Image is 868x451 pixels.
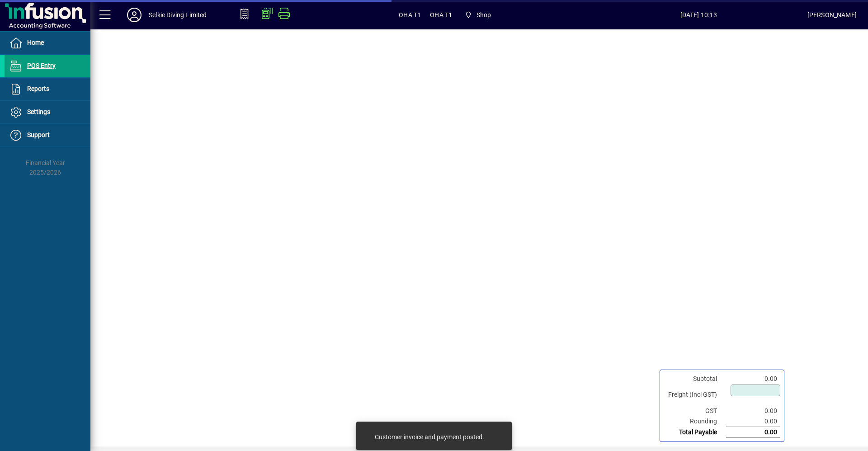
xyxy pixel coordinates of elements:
span: Support [27,131,50,138]
td: Total Payable [664,427,726,438]
span: Reports [27,85,49,92]
span: OHA T1 [430,8,452,22]
td: Subtotal [664,374,726,384]
a: Settings [5,101,90,123]
a: Reports [5,78,90,100]
td: 0.00 [726,416,780,427]
span: Shop [476,8,491,22]
td: GST [664,406,726,416]
a: Home [5,32,90,54]
span: Shop [461,7,495,23]
td: Rounding [664,416,726,427]
button: Profile [120,7,149,23]
div: Customer invoice and payment posted. [375,432,484,442]
a: Support [5,124,90,147]
td: 0.00 [726,406,780,416]
div: [PERSON_NAME] [807,8,857,22]
div: Selkie Diving Limited [149,8,207,22]
td: 0.00 [726,374,780,384]
span: Settings [27,108,50,115]
span: POS Entry [27,62,56,69]
span: Home [27,39,44,46]
span: [DATE] 10:13 [590,8,807,22]
span: OHA T1 [399,8,421,22]
td: Freight (Incl GST) [664,384,726,406]
td: 0.00 [726,427,780,438]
